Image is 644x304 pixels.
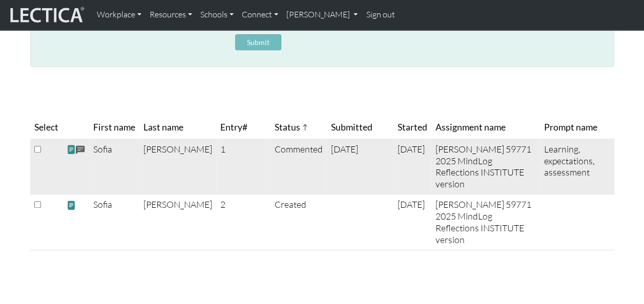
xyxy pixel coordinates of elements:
[139,194,216,250] td: [PERSON_NAME]
[139,139,216,194] td: [PERSON_NAME]
[93,120,135,135] span: First name
[76,144,85,156] span: comments
[271,139,327,194] td: Commented
[93,4,146,26] a: Workplace
[435,120,506,135] span: Assignment name
[544,120,597,135] span: Prompt name
[331,120,372,135] span: Submitted
[30,116,63,139] th: Select
[393,116,431,139] th: Started
[67,144,76,155] span: view
[146,4,196,26] a: Resources
[8,5,85,25] img: lecticalive
[89,139,139,194] td: Sofia
[282,4,362,26] a: [PERSON_NAME]
[271,194,327,250] td: Created
[220,120,266,135] span: Entry#
[393,139,431,194] td: [DATE]
[393,194,431,250] td: [DATE]
[431,194,540,250] td: [PERSON_NAME] 59771 2025 MindLog Reflections INSTITUTE version
[216,139,271,194] td: 1
[431,139,540,194] td: [PERSON_NAME] 59771 2025 MindLog Reflections INSTITUTE version
[238,4,282,26] a: Connect
[362,4,399,26] a: Sign out
[275,120,308,135] span: Status
[139,116,216,139] th: Last name
[196,4,238,26] a: Schools
[89,194,139,250] td: Sofia
[540,139,614,194] td: Learning, expectations, assessment
[327,139,393,194] td: [DATE]
[216,194,271,250] td: 2
[67,200,76,210] span: view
